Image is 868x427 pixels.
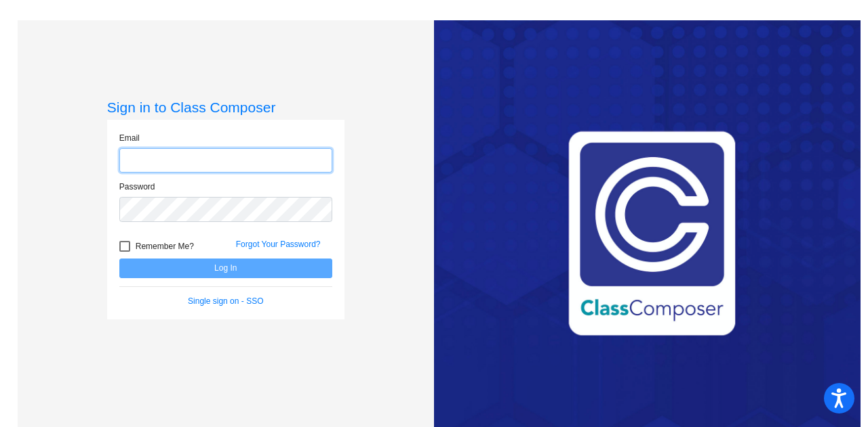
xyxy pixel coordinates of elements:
[119,259,332,278] button: Log In
[136,238,194,254] span: Remember Me?
[119,181,155,193] label: Password
[119,132,140,144] label: Email
[236,240,321,249] a: Forgot Your Password?
[188,296,263,306] a: Single sign on - SSO
[107,99,344,116] h3: Sign in to Class Composer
